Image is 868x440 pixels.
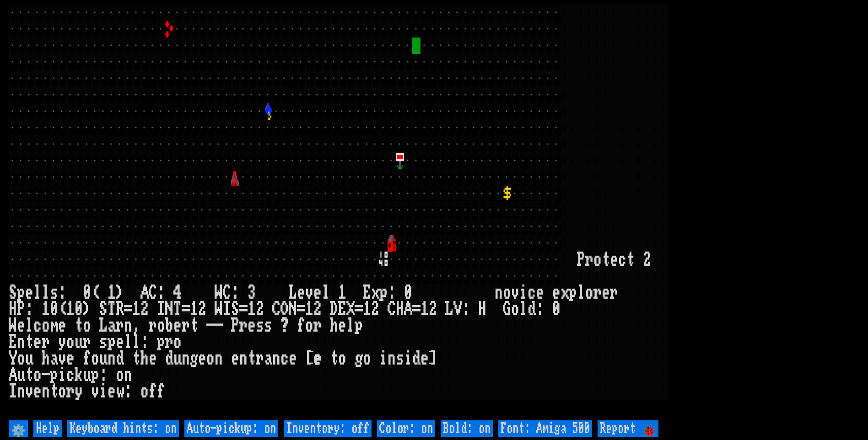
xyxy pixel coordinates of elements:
div: 1 [248,301,256,317]
div: o [58,383,66,400]
div: u [25,350,33,367]
div: S [99,301,108,317]
div: ] [429,350,437,367]
div: - [206,317,215,334]
div: n [124,317,132,334]
div: o [66,334,75,350]
div: t [25,334,33,350]
div: S [9,284,17,301]
div: l [42,284,50,301]
div: n [495,284,503,301]
div: e [536,284,544,301]
div: X [346,301,355,317]
div: a [50,350,58,367]
div: e [58,317,66,334]
div: S [231,301,239,317]
div: n [182,350,190,367]
div: R [116,301,124,317]
div: i [379,350,388,367]
input: Color: on [377,420,435,437]
div: W [215,284,223,301]
div: c [33,317,42,334]
div: r [83,334,91,350]
div: D [330,301,338,317]
div: t [248,350,256,367]
div: e [338,317,346,334]
div: l [132,334,140,350]
div: : [25,301,33,317]
div: r [66,383,75,400]
div: A [140,284,149,301]
div: E [338,301,346,317]
div: l [25,317,33,334]
div: P [17,301,25,317]
div: v [58,350,66,367]
input: Keyboard hints: on [67,420,179,437]
div: s [99,334,108,350]
div: a [264,350,272,367]
div: f [297,317,305,334]
div: P [231,317,239,334]
div: ( [58,301,66,317]
div: o [83,317,91,334]
div: 0 [83,284,91,301]
div: o [585,284,593,301]
div: c [66,367,75,383]
div: I [223,301,231,317]
div: o [140,383,149,400]
div: c [618,252,626,268]
div: i [58,367,66,383]
div: Y [9,350,17,367]
div: o [503,284,511,301]
div: n [17,334,25,350]
div: - [215,317,223,334]
div: o [305,317,313,334]
div: d [412,350,421,367]
div: : [462,301,470,317]
div: : [140,334,149,350]
div: 1 [421,301,429,317]
div: = [182,301,190,317]
div: g [190,350,198,367]
div: r [165,334,173,350]
div: P [577,252,585,268]
div: 2 [371,301,379,317]
div: m [50,317,58,334]
div: e [231,350,239,367]
div: n [42,383,50,400]
div: : [231,284,239,301]
div: n [215,350,223,367]
div: 1 [338,284,346,301]
div: 2 [140,301,149,317]
div: s [264,317,272,334]
div: e [173,317,182,334]
div: 1 [108,284,116,301]
div: L [99,317,108,334]
div: t [190,317,198,334]
div: 1 [66,301,75,317]
div: L [445,301,453,317]
div: w [116,383,124,400]
div: 3 [248,284,256,301]
div: I [9,383,17,400]
div: e [610,252,618,268]
div: c [528,284,536,301]
div: e [289,350,297,367]
div: e [297,284,305,301]
div: I [157,301,165,317]
div: n [124,367,132,383]
div: e [248,317,256,334]
div: s [256,317,264,334]
div: t [132,350,140,367]
div: o [363,350,371,367]
div: i [404,350,412,367]
div: 2 [429,301,437,317]
div: e [108,383,116,400]
div: o [206,350,215,367]
div: E [363,284,371,301]
div: r [239,317,248,334]
div: = [412,301,421,317]
div: 1 [305,301,313,317]
div: o [173,334,182,350]
div: e [116,334,124,350]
